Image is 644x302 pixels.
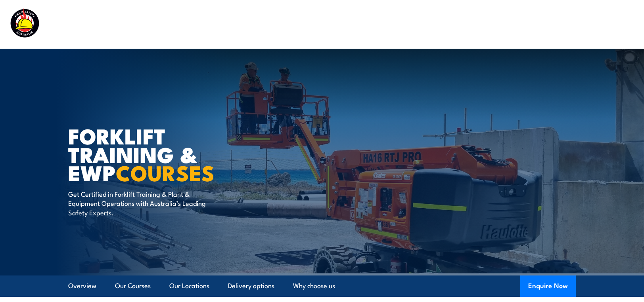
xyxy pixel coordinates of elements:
strong: COURSES [116,156,215,188]
a: Course Calendar [256,14,309,35]
a: About Us [438,14,467,35]
a: Courses [213,14,238,35]
button: Enquire Now [520,275,576,297]
a: Emergency Response Services [326,14,420,35]
a: Contact [582,14,607,35]
a: Why choose us [293,275,335,296]
a: Overview [68,275,96,296]
a: Learner Portal [519,14,564,35]
a: Our Courses [115,275,151,296]
p: Get Certified in Forklift Training & Plant & Equipment Operations with Australia’s Leading Safety... [68,189,213,217]
a: Our Locations [169,275,209,296]
a: Delivery options [228,275,274,296]
h1: Forklift Training & EWP [68,126,264,182]
a: News [485,14,502,35]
